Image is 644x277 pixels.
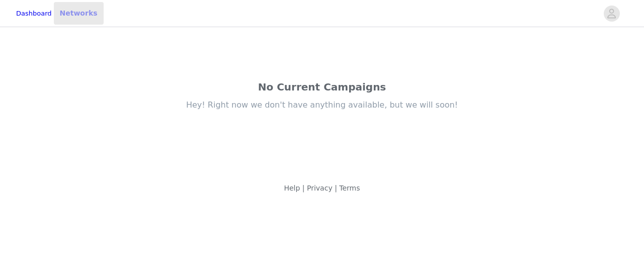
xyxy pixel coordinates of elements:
[302,184,305,192] span: |
[54,2,104,25] a: Networks
[111,100,533,111] div: Hey! Right now we don't have anything available, but we will soon!
[111,79,533,95] div: No Current Campaigns
[284,184,300,192] a: Help
[307,184,333,192] a: Privacy
[16,9,52,19] a: Dashboard
[339,184,360,192] a: Terms
[335,184,337,192] span: |
[607,6,616,22] div: avatar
